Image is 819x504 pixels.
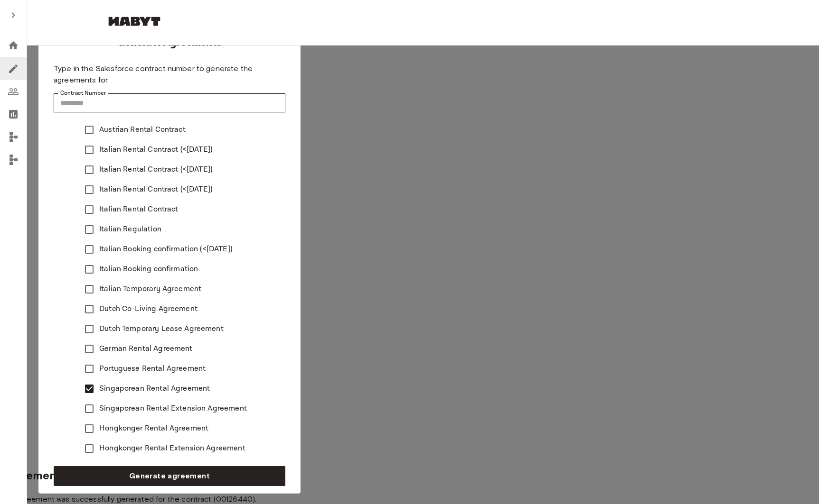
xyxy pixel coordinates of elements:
span: Austrian Rental Contract [99,124,186,136]
span: Hongkonger Rental Extension Agreement [99,443,245,454]
img: Habyt [106,17,163,26]
span: Hongkonger Rental Agreement [99,423,208,434]
span: Dutch Co-Living Agreement [99,303,198,315]
span: Portuguese Rental Agreement [99,363,206,375]
span: Italian Regulation [99,224,161,235]
span: Singaporean Rental Extension Agreement [99,403,247,414]
span: Dutch Temporary Lease Agreement [99,323,224,335]
span: German Rental Agreement [99,343,192,355]
span: Italian Rental Contract (<[DATE]) [99,184,213,195]
span: Italian Rental Contract [99,204,178,215]
span: Italian Rental Contract (<[DATE]) [99,164,213,175]
div: Type in the Salesforce contract number to generate the agreements for. [54,63,285,86]
span: Italian Rental Contract (<[DATE]) [99,144,213,156]
span: Singaporean Rental Agreement [99,383,210,394]
span: Italian Booking confirmation [99,264,198,275]
span: Italian Temporary Agreement [99,284,201,295]
span: Italian Booking confirmation (<[DATE]) [99,244,233,255]
label: Contract Number [60,89,106,97]
span: Generate agreement [129,470,210,482]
